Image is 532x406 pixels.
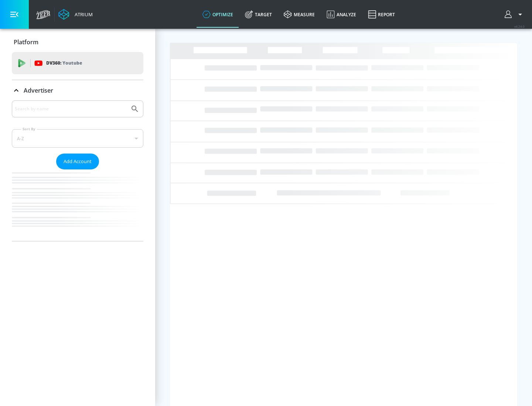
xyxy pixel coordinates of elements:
[15,104,127,114] input: Search by name
[12,169,143,241] nav: list of Advertiser
[362,1,401,28] a: Report
[62,59,82,67] p: Youtube
[12,32,143,52] div: Platform
[197,1,239,28] a: optimize
[239,1,278,28] a: Target
[278,1,321,28] a: measure
[58,9,93,20] a: Atrium
[24,86,53,94] p: Advertiser
[12,129,143,148] div: A-Z
[321,1,362,28] a: Analyze
[12,52,143,74] div: DV360: Youtube
[56,154,99,169] button: Add Account
[46,59,82,67] p: DV360:
[64,157,92,166] span: Add Account
[12,100,143,241] div: Advertiser
[514,24,525,28] span: v 4.24.0
[14,38,38,46] p: Platform
[72,11,93,18] div: Atrium
[21,127,37,131] label: Sort By
[12,80,143,101] div: Advertiser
